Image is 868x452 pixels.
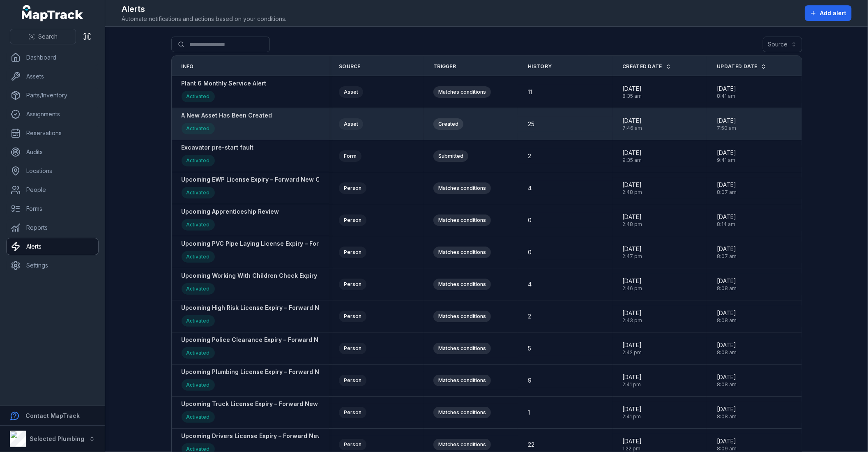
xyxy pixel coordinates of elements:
[182,304,562,312] strong: Upcoming High Risk License Expiry – Forward New Copy To [EMAIL_ADDRESS][DOMAIN_NAME] (Front & Bac...
[717,405,737,413] span: [DATE]
[7,144,98,160] a: Audits
[763,37,802,52] button: Source
[30,435,84,442] strong: Selected Plumbing
[7,163,98,179] a: Locations
[433,279,491,290] div: Matches conditions
[182,336,562,361] a: Upcoming Police Clearance Expiry – Forward New Copy To [EMAIL_ADDRESS][DOMAIN_NAME] (Front & Back...
[622,149,642,157] span: [DATE]
[717,341,737,349] span: [DATE]
[182,143,254,152] strong: Excavator pre-start fault
[622,213,642,228] time: 8/18/2025, 2:48:20 PM
[182,63,194,70] span: Info
[528,248,532,256] span: 0
[7,201,98,217] a: Forms
[717,245,737,260] time: 9/11/2025, 8:07:42 AM
[433,86,491,98] div: Matches conditions
[622,405,642,420] time: 8/18/2025, 2:41:05 PM
[622,181,642,196] time: 8/18/2025, 2:48:55 PM
[182,411,215,423] div: Activated
[339,279,366,290] div: Person
[182,251,215,263] div: Activated
[622,285,642,292] span: 2:46 pm
[717,181,737,196] time: 9/11/2025, 8:07:09 AM
[717,157,736,164] span: 9:41 am
[339,150,361,162] div: Form
[528,408,530,417] span: 1
[182,208,279,233] a: Upcoming Apprenticeship ReviewActivated
[717,445,737,452] span: 8:09 am
[122,15,286,23] span: Automate notifications and actions based on your conditions.
[622,373,642,381] span: [DATE]
[7,106,98,122] a: Assignments
[433,439,491,450] div: Matches conditions
[7,125,98,141] a: Reservations
[805,5,852,21] button: Add alert
[339,118,363,130] div: Asset
[182,347,215,359] div: Activated
[622,437,642,445] span: [DATE]
[528,88,532,96] span: 11
[433,214,491,226] div: Matches conditions
[10,29,76,44] button: Search
[7,49,98,66] a: Dashboard
[182,400,553,408] strong: Upcoming Truck License Expiry – Forward New Copy To [EMAIL_ADDRESS][DOMAIN_NAME] (Front & Back se...
[7,182,98,198] a: People
[433,247,491,258] div: Matches conditions
[7,68,98,85] a: Assets
[182,336,562,344] strong: Upcoming Police Clearance Expiry – Forward New Copy To [EMAIL_ADDRESS][DOMAIN_NAME] (Front & Back...
[339,375,366,386] div: Person
[182,304,562,329] a: Upcoming High Risk License Expiry – Forward New Copy To [EMAIL_ADDRESS][DOMAIN_NAME] (Front & Bac...
[622,189,642,196] span: 2:48 pm
[182,379,215,391] div: Activated
[339,214,366,226] div: Person
[717,125,736,131] span: 7:50 am
[717,405,737,420] time: 9/11/2025, 8:08:56 AM
[182,79,267,88] strong: Plant 6 Monthly Service Alert
[622,181,642,189] span: [DATE]
[339,182,366,194] div: Person
[717,181,737,189] span: [DATE]
[182,123,215,134] div: Activated
[182,155,215,166] div: Activated
[622,341,642,356] time: 8/18/2025, 2:42:45 PM
[339,343,366,354] div: Person
[339,247,366,258] div: Person
[182,79,267,104] a: Plant 6 Monthly Service AlertActivated
[182,111,272,120] strong: A New Asset Has Been Created
[528,280,532,288] span: 4
[717,117,736,125] span: [DATE]
[717,245,737,253] span: [DATE]
[528,440,534,449] span: 22
[528,344,531,353] span: 5
[182,175,548,184] strong: Upcoming EWP License Expiry – Forward New Copy To [EMAIL_ADDRESS][DOMAIN_NAME] (Front & Back sepa...
[339,311,366,322] div: Person
[622,277,642,292] time: 8/18/2025, 2:46:07 PM
[182,187,215,198] div: Activated
[622,253,642,260] span: 2:47 pm
[182,111,272,136] a: A New Asset Has Been CreatedActivated
[717,149,736,164] time: 8/20/2025, 9:41:10 AM
[717,373,737,381] span: [DATE]
[717,381,737,388] span: 8:08 am
[622,125,642,131] span: 7:46 am
[717,349,737,356] span: 8:08 am
[622,221,642,228] span: 2:48 pm
[622,157,642,164] span: 9:35 am
[182,175,548,201] a: Upcoming EWP License Expiry – Forward New Copy To [EMAIL_ADDRESS][DOMAIN_NAME] (Front & Back sepa...
[25,412,80,419] strong: Contact MapTrack
[339,407,366,418] div: Person
[622,117,642,125] span: [DATE]
[182,240,583,265] a: Upcoming PVC Pipe Laying License Expiry – Forward New Copy To [EMAIL_ADDRESS][DOMAIN_NAME] (Front...
[182,91,215,102] div: Activated
[622,445,642,452] span: 1:22 pm
[820,9,846,17] span: Add alert
[7,219,98,236] a: Reports
[622,93,642,99] span: 8:35 am
[122,3,286,15] h2: Alerts
[7,87,98,104] a: Parts/Inventory
[717,85,736,99] time: 9/18/2025, 8:41:02 AM
[182,208,279,216] strong: Upcoming Apprenticeship Review
[622,63,671,70] a: Created Date
[182,283,215,295] div: Activated
[528,216,532,224] span: 0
